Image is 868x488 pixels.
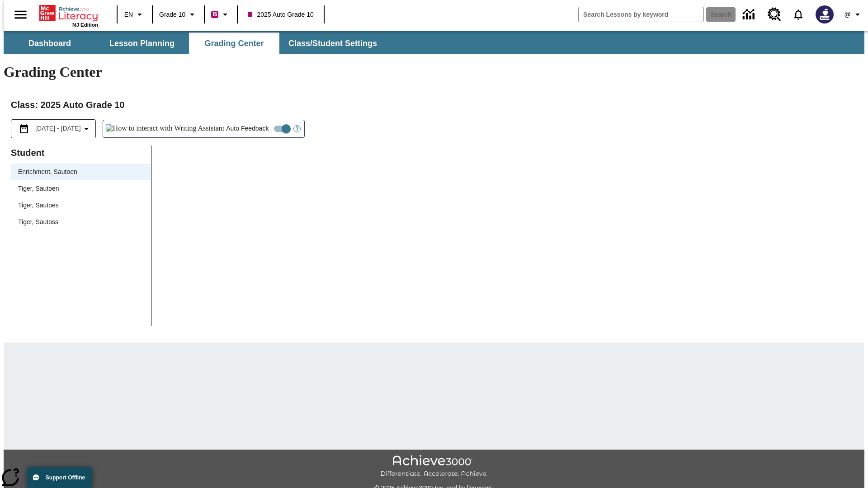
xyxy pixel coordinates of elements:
[4,64,864,80] h1: Grading Center
[816,5,834,23] img: Avatar
[290,120,304,137] button: Open Help for Writing Assistant
[11,145,151,160] p: Student
[35,124,81,133] span: [DATE] - [DATE]
[737,2,762,27] a: Data Center
[189,33,279,54] button: Grading Center
[18,217,144,227] span: Tiger, Sautoss
[787,3,810,26] a: Notifications
[281,33,384,54] button: Class/Student Settings
[248,10,313,19] span: 2025 Auto Grade 10
[4,31,864,54] div: SubNavbar
[4,33,385,54] div: SubNavbar
[39,3,98,28] div: Home
[11,164,151,180] div: Enrichment, Sautoen
[27,467,92,488] button: Support Offline
[15,123,92,134] button: Select the date range menu item
[226,124,269,133] span: Auto Feedback
[81,123,92,134] svg: Collapse Date Range Filter
[97,33,187,54] button: Lesson Planning
[7,1,34,28] button: Open side menu
[380,455,488,478] img: Achieve3000 Differentiate Accelerate Achieve
[18,167,144,177] span: Enrichment, Sautoen
[762,2,787,27] a: Resource Center, Will open in new tab
[120,6,149,23] button: Language: EN, Select a language
[39,4,98,22] a: Home
[208,6,234,23] button: Boost Class color is violet red. Change class color
[844,10,850,19] span: @
[579,7,703,22] input: search field
[159,10,185,19] span: Grade 10
[5,33,95,54] button: Dashboard
[810,3,839,26] button: Select a new avatar
[72,22,98,28] span: NJ Edition
[18,201,144,210] span: Tiger, Sautoes
[212,9,217,20] span: B
[11,214,151,230] div: Tiger, Sautoss
[11,180,151,197] div: Tiger, Sautoen
[11,98,857,112] h2: Class : 2025 Auto Grade 10
[11,197,151,214] div: Tiger, Sautoes
[18,184,144,193] span: Tiger, Sautoen
[106,124,225,133] img: How to interact with Writing Assistant
[156,6,201,23] button: Grade: Grade 10, Select a grade
[124,10,133,19] span: EN
[839,6,868,23] button: Profile/Settings
[46,474,85,481] span: Support Offline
